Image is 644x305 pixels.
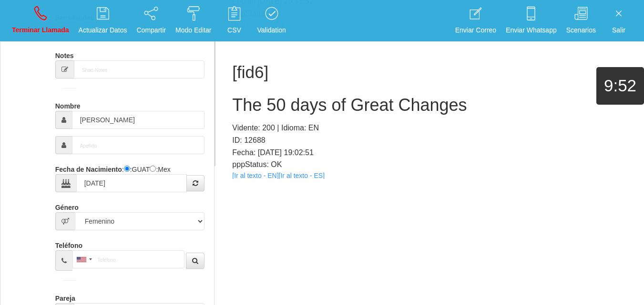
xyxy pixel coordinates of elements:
h1: 9:52 [596,77,644,95]
label: Género [55,199,79,212]
label: Nombre [55,98,81,111]
label: Pareja [55,290,75,303]
a: Actualizar Datos [75,3,131,39]
a: [Ir al texto - EN] [232,172,278,179]
a: Enviar Correo [452,3,500,39]
label: Fecha de Nacimiento [55,161,122,174]
a: Compartir [133,3,169,39]
p: Compartir [137,25,166,36]
p: Validation [257,25,286,36]
p: Modo Editar [175,25,211,36]
a: CSV [217,3,251,39]
div: United States: +1 [73,251,95,268]
input: :Yuca-Mex [150,166,156,172]
a: Enviar Whatsapp [502,3,560,39]
p: Terminar Llamada [12,25,69,36]
p: Fecha: [DATE] 19:02:51 [232,147,627,159]
h1: [fid6] [232,63,627,82]
label: Notes [55,48,74,60]
p: Vidente: 200 | Idioma: EN [232,122,627,134]
p: ID: 12688 [232,134,627,147]
input: :Quechi GUAT [124,166,130,172]
input: Nombre [72,111,205,129]
p: pppStatus: OK [232,158,627,171]
input: Teléfono [72,250,184,268]
input: Apellido [72,136,205,154]
a: Scenarios [563,3,599,39]
p: Actualizar Datos [79,25,127,36]
p: CSV [221,25,247,36]
h2: The 50 days of Great Changes [232,96,627,115]
input: Short-Notes [74,60,205,79]
p: Enviar Whatsapp [506,25,557,36]
a: Validation [254,3,289,39]
div: : :GUAT :Mex [55,161,205,192]
p: Salir [605,25,632,36]
a: Terminar Llamada [9,3,72,39]
label: Teléfono [55,237,82,250]
a: Modo Editar [172,3,215,39]
a: [Ir al texto - ES] [279,172,325,179]
a: Salir [602,3,635,39]
p: Scenarios [566,25,596,36]
p: Enviar Correo [455,25,496,36]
